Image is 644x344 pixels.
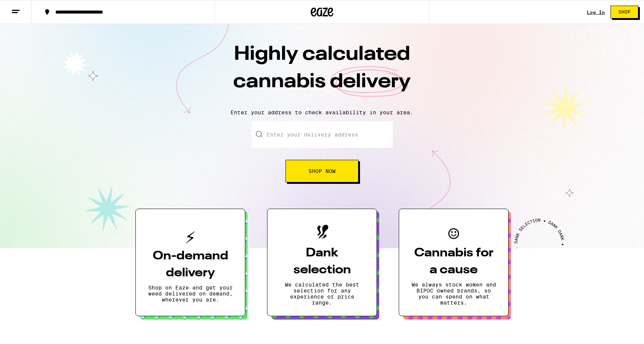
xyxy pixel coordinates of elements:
h1: Highly calculated cannabis delivery [190,41,454,103]
button: On-demand deliveryShop on Eaze and get your weed delivered on demand, wherever you are. [135,209,245,316]
button: Shop [611,6,638,18]
button: Shop Now [286,160,358,182]
span: Shop Now [308,168,336,174]
h3: Dank selection [279,245,365,279]
button: Dank selectionWe calculated the best selection for any experience or price range. [267,209,377,316]
p: We calculated the best selection for any experience or price range. [279,282,365,306]
h3: Cannabis for a cause [411,245,496,279]
p: Shop on Eaze and get your weed delivered on demand, wherever you are. [148,285,233,303]
input: Enter your delivery address [252,121,393,148]
button: Cannabis for a causeWe always stock women and BIPOC owned brands, so you can spend on what matters. [399,209,509,316]
span: Shop [618,10,630,14]
h3: On-demand delivery [148,248,233,282]
p: Enter your address to check availability in your area. [8,109,636,115]
p: We always stock women and BIPOC owned brands, so you can spend on what matters. [411,282,496,306]
a: Shop [605,6,644,18]
a: Log In [587,10,605,15]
